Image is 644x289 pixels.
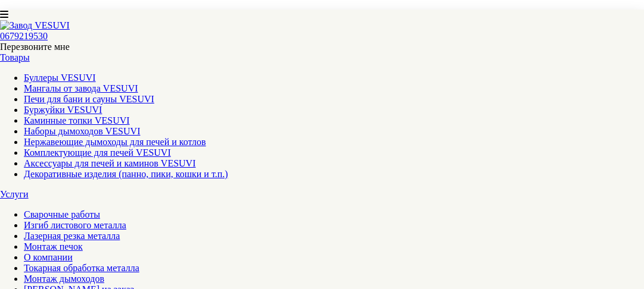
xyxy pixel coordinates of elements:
[24,115,130,125] a: Каминные топки VESUVI
[24,126,140,136] a: Наборы дымоходов VESUVI
[24,169,228,179] a: Декоративные изделия (панно, пики, кошки и т.п.)
[24,231,120,241] a: Лазерная резка металла
[24,263,139,273] a: Токарная обработка металла
[24,241,83,252] a: Монтаж печок
[24,83,138,93] a: Мангалы от завода VESUVI
[24,252,73,262] a: О компании
[24,209,100,219] a: Сварочные работы
[24,105,102,115] a: Буржуйки VESUVI
[24,220,126,230] a: Изгиб листового металла
[24,94,154,104] a: Печи для бани и сауны VESUVI
[24,147,171,158] a: Комплектующие для печей VESUVI
[24,137,206,147] a: Нержавеющие дымоходы для печей и котлов
[24,274,104,284] a: Монтаж дымоходов
[24,73,96,83] a: Буллеры VESUVI
[24,158,195,168] a: Аксессуары для печей и каминов VESUVI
